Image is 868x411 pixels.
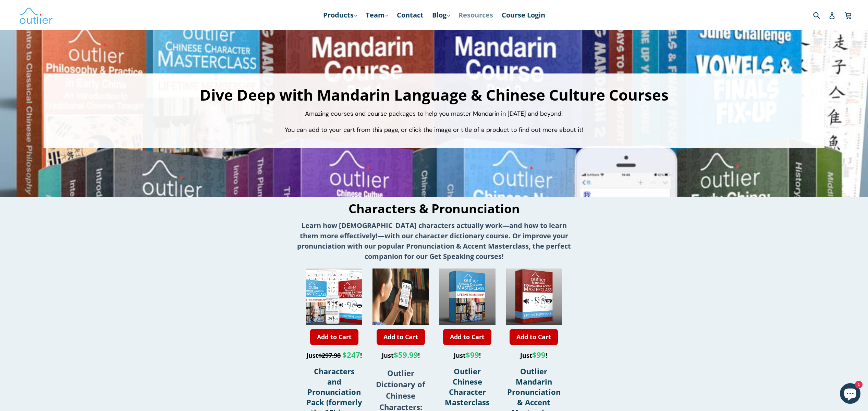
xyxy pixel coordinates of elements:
span: $247 [342,350,360,360]
span: $99 [466,350,479,360]
span: $59.99 [394,350,418,360]
h1: Dive Deep with Mandarin Language & Chinese Culture Courses [50,87,818,102]
span: You can add to your cart from this page, or click the image or title of a product to find out mor... [285,126,583,134]
a: Resources [455,9,497,21]
a: Add to Cart [510,329,558,345]
a: Add to Cart [377,329,425,345]
img: Outlier Linguistics [19,5,53,25]
span: Just ! [382,351,420,359]
a: Contact [393,9,427,21]
a: Course Login [498,9,549,21]
input: Search [811,8,830,22]
a: Products [320,9,360,21]
a: Add to Cart [443,329,491,345]
a: Outlier Chinese Character Masterclass [445,366,490,407]
a: Blog [429,9,453,21]
span: Just ! [454,351,481,359]
span: $99 [532,350,546,360]
span: Just ! [306,351,362,359]
inbox-online-store-chat: Shopify online store chat [838,383,863,406]
span: Just ! [520,351,547,359]
a: Team [362,9,392,21]
span: Amazing courses and course packages to help you master Mandarin in [DATE] and beyond! [305,110,563,118]
strong: Learn how [DEMOGRAPHIC_DATA] characters actually work—and how to learn them more effectively!—wit... [297,221,571,261]
s: $297.98 [318,351,341,359]
a: Add to Cart [310,329,358,345]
